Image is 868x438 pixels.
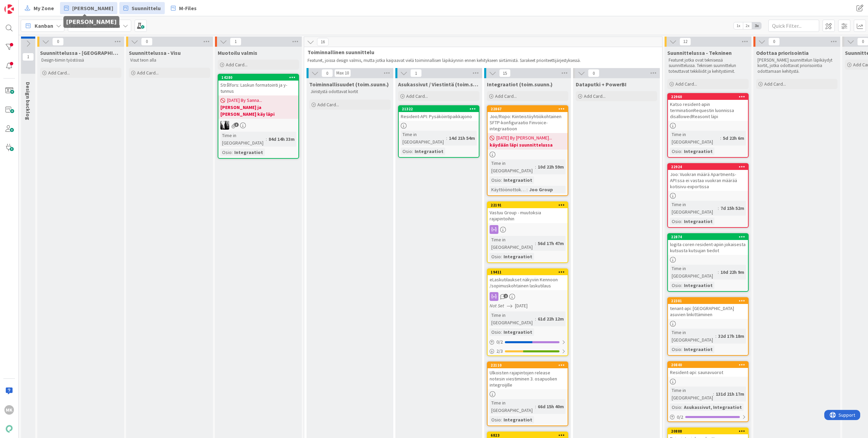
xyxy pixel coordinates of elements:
[129,49,181,56] span: Suunnittelussa - Visu
[502,416,534,423] div: Integraatiot
[667,297,749,356] a: 22381tenant-api: [GEOGRAPHIC_DATA] asuvien linkittäminenTime in [GEOGRAPHIC_DATA]:32d 17h 18mOsio...
[446,134,447,142] span: :
[490,141,566,148] b: käydään läpi suunnittelussa
[491,433,568,438] div: 6823
[232,149,233,156] span: :
[412,148,413,155] span: :
[72,4,113,12] span: [PERSON_NAME]
[713,390,714,398] span: :
[667,233,749,292] a: 22874logita coren resident-apiin jokaisesta kutsusta kutsujan tiedotTime in [GEOGRAPHIC_DATA]:10d...
[501,328,502,336] span: :
[504,294,508,298] span: 2
[682,148,714,155] div: Integraatiot
[488,208,568,223] div: Vastuu Group - muutoksia rajapintoihin
[488,106,568,112] div: 22867
[490,253,501,260] div: Osio
[230,38,241,46] span: 1
[668,362,748,377] div: 20840Resident-api: saunavuorot
[4,4,14,14] img: Visit kanbanzone.com
[675,81,697,87] span: Add Card...
[668,164,748,191] div: 22924Joo: Vuokran määrä Apartments-API:ssa ei vastaa vuokran määrää kotisivu-exportissa
[743,22,752,29] span: 2x
[66,19,117,25] h5: [PERSON_NAME]
[667,93,749,158] a: 22960Katso resident-apin terminationRequestin luonnissa disallowedReasonit läpiTime in [GEOGRAPHI...
[768,20,819,32] input: Quick Filter...
[267,135,296,143] div: 84d 14h 33m
[671,299,748,303] div: 22381
[584,93,606,99] span: Add Card...
[668,362,748,368] div: 20840
[399,112,479,121] div: Resident-API: Pysäköintipaikkajono
[668,164,748,170] div: 22924
[718,204,719,212] span: :
[719,268,746,276] div: 10d 22h 9m
[536,315,566,323] div: 61d 22h 12m
[491,203,568,207] div: 22191
[670,329,715,344] div: Time in [GEOGRAPHIC_DATA]
[496,134,552,141] span: [DATE] By [PERSON_NAME]...
[668,94,748,100] div: 22960
[670,265,718,280] div: Time in [GEOGRAPHIC_DATA]
[167,2,201,14] a: M-Files
[447,134,477,142] div: 14d 21h 54m
[671,165,748,169] div: 22924
[34,4,54,12] span: My Zone
[402,107,479,111] div: 21322
[401,131,446,146] div: Time in [GEOGRAPHIC_DATA]
[668,234,748,240] div: 22874
[308,49,654,56] span: Toiminnallinen suunnittelu
[490,236,535,251] div: Time in [GEOGRAPHIC_DATA]
[490,328,501,336] div: Osio
[668,234,748,255] div: 22874logita coren resident-apiin jokaisesta kutsusta kutsujan tiedot
[668,94,748,121] div: 22960Katso resident-apin terminationRequestin luonnissa disallowedReasonit läpi
[668,368,748,377] div: Resident-api: saunavuorot
[487,105,568,196] a: 22867Joo/Ropo: Kiinteistöyhtiökohtainen SFTP-konfiguraatio Finvoice-integraatioon[DATE] By [PERSO...
[336,71,349,75] div: Max 10
[179,4,197,12] span: M-Files
[40,49,121,56] span: Suunnittelussa - Rautalangat
[398,81,479,88] span: Asukassivut / Viestintä (toim.suunn.)
[218,74,299,159] a: 14280Strålfors: Laskun formatointi ja y-tunnus[DATE] By Sanna...[PERSON_NAME] ja [PERSON_NAME] kä...
[321,69,333,77] span: 0
[668,298,748,304] div: 22381
[670,387,713,401] div: Time in [GEOGRAPHIC_DATA]
[670,218,681,225] div: Osio
[502,176,534,184] div: Integraatiot
[308,58,656,63] p: Featuret, joissa design valmis, mutta jotka kaipaavat vielä toiminnallisen läpikäynnin ennen kehi...
[399,106,479,112] div: 21322
[681,403,682,411] span: :
[488,106,568,133] div: 22867Joo/Ropo: Kiinteistöyhtiökohtainen SFTP-konfiguraatio Finvoice-integraatioon
[4,424,14,434] img: avatar
[668,170,748,191] div: Joo: Vuokran määrä Apartments-API:ssa ei vastaa vuokran määrää kotisivu-exportissa
[132,4,161,12] span: Suunnittelu
[668,304,748,319] div: tenant-api: [GEOGRAPHIC_DATA] asuvien linkittäminen
[768,38,780,46] span: 0
[220,149,232,156] div: Osio
[490,159,535,174] div: Time in [GEOGRAPHIC_DATA]
[716,332,746,340] div: 32d 17h 18m
[502,253,534,260] div: Integraatiot
[499,69,511,77] span: 15
[266,135,267,143] span: :
[496,348,503,355] span: 2 / 3
[668,428,748,434] div: 20888
[309,81,389,88] span: Toiminnallisuudet (toim.suunn.)
[14,1,31,9] span: Support
[490,399,535,414] div: Time in [GEOGRAPHIC_DATA]
[715,332,716,340] span: :
[488,362,568,368] div: 22110
[670,201,718,216] div: Time in [GEOGRAPHIC_DATA]
[60,2,117,14] a: [PERSON_NAME]
[52,38,64,46] span: 0
[488,362,568,389] div: 22110Ulkoisten rajapintojen release notesin viestiminen 3. osapuolien integroijille
[233,149,265,156] div: Integraatiot
[720,134,721,142] span: :
[41,58,120,63] p: Design-tiimin työstössä
[535,315,536,323] span: :
[501,253,502,260] span: :
[668,240,748,255] div: logita coren resident-apiin jokaisesta kutsusta kutsujan tiedot
[682,403,744,411] div: Asukassivut, Integraatiot
[317,38,329,46] span: 16
[22,53,34,61] span: 1
[218,121,298,130] div: KV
